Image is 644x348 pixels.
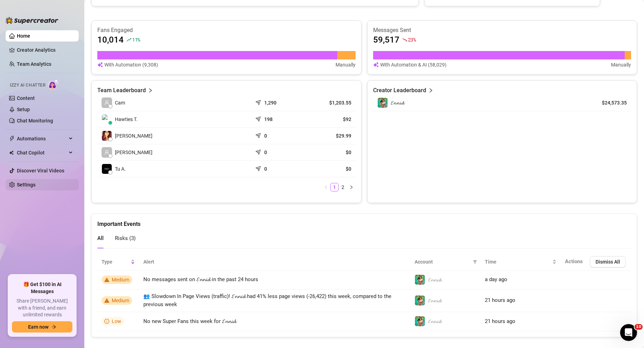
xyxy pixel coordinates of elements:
article: $1,203.55 [308,99,351,106]
span: arrow-right [51,324,56,329]
span: send [255,164,262,171]
span: [PERSON_NAME] [115,132,152,140]
iframe: Intercom live chat [620,324,637,341]
span: warning [104,277,109,282]
span: right [349,185,353,189]
article: 1,290 [264,99,277,106]
span: filter [471,257,479,267]
span: send [255,131,262,138]
th: Type [97,253,139,271]
button: right [347,183,356,191]
span: All [97,235,104,241]
span: send [255,148,262,155]
article: 0 [264,149,267,156]
span: right [428,86,433,95]
article: Creator Leaderboard [373,86,426,95]
article: Team Leaderboard [97,86,146,95]
article: $24,573.35 [595,99,627,106]
a: 2 [339,183,347,191]
a: Team Analytics [17,61,51,67]
img: svg%3e [373,61,379,69]
span: No messages sent on 𝓔𝓷𝓷𝓲𝓭 in the past 24 hours [143,276,258,283]
span: Actions [565,258,583,265]
a: Home [17,33,30,39]
span: warning [104,298,109,303]
article: 10,014 [97,34,124,45]
span: Time [485,258,551,266]
th: Alert [139,253,410,271]
span: 23 % [408,36,416,43]
span: Cam [115,99,125,107]
span: 10 [635,324,643,330]
span: Share [PERSON_NAME] with a friend, and earn unlimited rewards [12,298,72,318]
a: Settings [17,182,35,188]
li: Previous Page [322,183,330,191]
img: 𝓔𝓷𝓷𝓲𝓭 [415,275,425,285]
span: 𝓔𝓷𝓷𝓲𝓭 [428,318,441,324]
span: rise [126,37,131,42]
span: fall [402,37,407,42]
span: Izzy AI Chatter [10,82,45,89]
a: Content [17,95,35,101]
span: 𝓔𝓷𝓷𝓲𝓭 [391,100,404,106]
article: 59,517 [373,34,399,45]
article: Messages Sent [373,26,631,34]
span: [PERSON_NAME] [115,148,152,156]
a: Setup [17,107,30,112]
span: thunderbolt [9,136,15,141]
span: Low [112,318,121,324]
img: svg%3e [97,61,103,69]
span: Hawties T. [115,115,138,123]
article: Fans Engaged [97,26,356,34]
a: 1 [331,183,338,191]
article: $0 [308,149,351,156]
article: $92 [308,116,351,123]
span: info-circle [104,319,109,324]
article: 198 [264,116,273,123]
span: 👥 Slowdown In Page Views (traffic)! 𝓔𝓷𝓷𝓲𝓭 had 41% less page views (-26,422) this week, compared t... [143,293,391,308]
li: 1 [330,183,339,191]
article: 0 [264,132,267,139]
span: Medium [112,277,129,283]
span: Risks ( 3 ) [115,235,136,241]
article: With Automation (9,308) [104,61,158,69]
img: 𝓔𝓷𝓷𝓲𝓭 [415,296,425,305]
span: Tu A. [115,165,126,173]
span: 21 hours ago [485,318,515,324]
article: $29.99 [308,132,351,139]
span: Chat Copilot [17,147,67,158]
button: Earn nowarrow-right [12,321,72,333]
span: 11 % [132,36,140,43]
a: Discover Viral Videos [17,168,64,173]
article: Manually [611,61,631,69]
li: Next Page [347,183,356,191]
span: right [148,86,153,95]
a: Chat Monitoring [17,118,53,124]
span: left [324,185,328,189]
img: Tu Agency [102,164,112,174]
div: Important Events [97,214,631,228]
span: filter [473,260,477,264]
span: 𝓔𝓷𝓷𝓲𝓭 [428,277,441,283]
span: Automations [17,133,67,144]
span: a day ago [485,276,507,283]
span: user [104,150,109,155]
article: With Automation & AI (58,029) [380,61,447,69]
img: Hawties Team [102,114,112,124]
span: Type [102,258,129,266]
span: No new Super Fans this week for 𝓔𝓷𝓷𝓲𝓭 [143,318,236,324]
img: 𝓔𝓷𝓷𝓲𝓭 [378,98,388,108]
img: logo-BBDzfeDw.svg [6,17,58,24]
article: 0 [264,165,267,172]
button: Dismiss All [590,256,626,267]
span: user [104,100,109,105]
img: AI Chatter [48,79,59,89]
img: Lucía [102,131,112,141]
article: $0 [308,165,351,172]
span: 21 hours ago [485,297,515,303]
span: 🎁 Get $100 in AI Messages [12,281,72,295]
button: left [322,183,330,191]
img: Chat Copilot [9,150,14,155]
span: send [255,98,262,105]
